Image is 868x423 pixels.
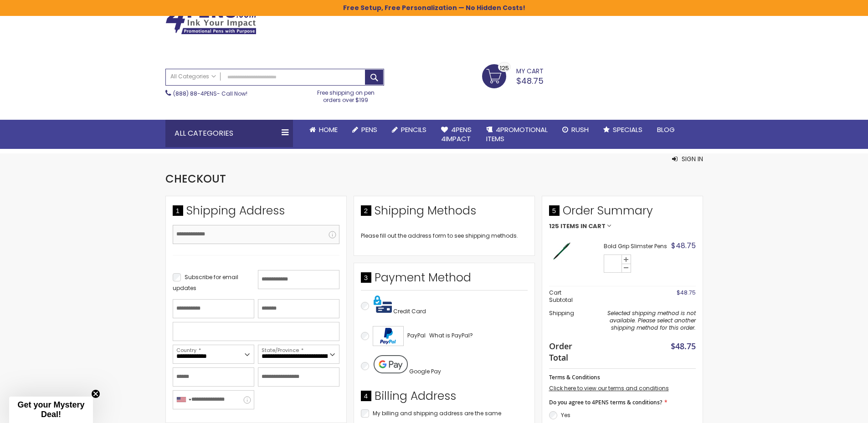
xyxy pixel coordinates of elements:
span: Specials [613,125,642,134]
span: Blog [657,125,675,134]
span: Rush [571,125,589,134]
img: Pay with credit card [374,295,392,313]
span: Order Summary [549,203,696,223]
div: Free shipping on pen orders over $199 [308,86,384,104]
a: (888) 88-4PENS [173,90,217,97]
img: 4Pens Custom Pens and Promotional Products [165,5,257,35]
span: 125 [500,64,509,72]
span: 4Pens 4impact [441,125,472,143]
div: Shipping Address [173,203,339,223]
span: Shipping [549,309,574,317]
span: My billing and shipping address are the same [373,409,501,417]
span: Do you agree to 4PENS terms & conditions? [549,398,662,406]
a: Home [302,120,345,140]
span: Pencils [401,125,426,134]
span: Pens [361,125,377,134]
div: Shipping Methods [361,203,528,223]
span: Checkout [165,171,226,186]
span: Terms & Conditions [549,373,600,381]
a: Click here to view our terms and conditions [549,384,669,392]
a: Pens [345,120,385,140]
div: Get your Mystery Deal!Close teaser [9,397,93,423]
span: $48.75 [677,289,696,296]
span: 4PROMOTIONAL ITEMS [486,125,548,143]
span: Subscribe for email updates [173,273,238,292]
div: Billing Address [361,388,528,408]
a: What is PayPal? [429,330,473,341]
span: Get your Mystery Deal! [17,400,84,419]
th: Cart Subtotal [549,286,584,307]
label: Yes [561,411,570,419]
strong: Order Total [549,339,580,363]
span: Sign In [682,154,703,163]
a: 4Pens4impact [434,120,479,149]
img: Pay with Google Pay [374,355,408,373]
a: All Categories [166,69,221,84]
a: Pencils [385,120,434,140]
button: Close teaser [91,389,100,398]
div: United States: +1 [173,391,194,409]
span: Home [319,125,338,134]
strong: Bold Grip Slimster Pens [604,243,668,250]
span: Selected shipping method is not available. Please select another shipping method for this order. [607,309,696,331]
span: $48.75 [516,75,544,87]
span: 125 [549,223,559,229]
span: - Call Now! [173,90,247,97]
span: Credit Card [393,307,426,315]
div: All Categories [165,120,293,147]
a: Blog [650,120,682,140]
span: Items in Cart [560,223,606,229]
span: What is PayPal? [429,331,473,339]
a: Rush [555,120,596,140]
img: Acceptance Mark [373,326,404,346]
span: $48.75 [671,240,696,251]
div: Please fill out the address form to see shipping methods. [361,232,528,240]
img: Bold Gripped Slimster-Green [549,239,574,264]
a: Specials [596,120,650,140]
a: 4PROMOTIONALITEMS [479,120,555,149]
a: $48.75 125 [482,64,544,87]
span: $48.75 [671,341,696,352]
span: Google Pay [409,367,441,375]
span: PayPal [407,331,426,339]
span: All Categories [170,73,216,80]
div: Payment Method [361,270,528,290]
button: Sign In [672,154,703,163]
